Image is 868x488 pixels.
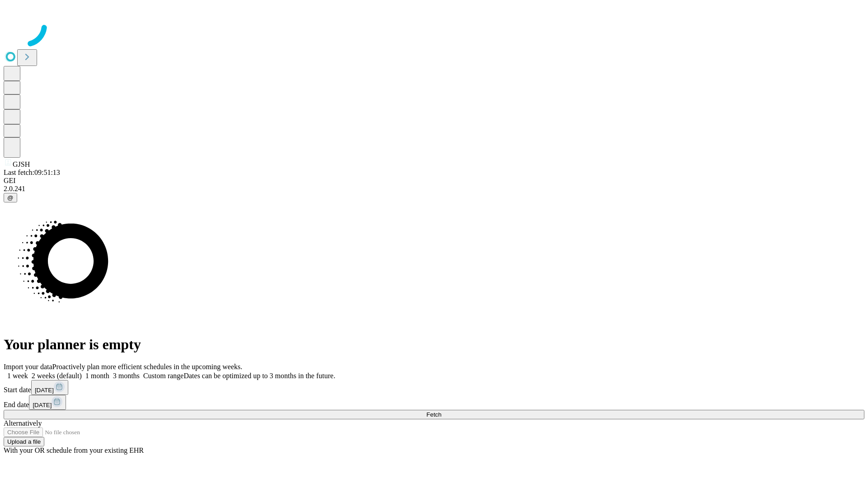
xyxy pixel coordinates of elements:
[4,177,864,185] div: GEI
[113,372,140,380] span: 3 months
[4,437,44,446] button: Upload a file
[143,372,184,380] span: Custom range
[29,395,66,410] button: [DATE]
[7,372,28,380] span: 1 week
[4,380,864,395] div: Start date
[4,185,864,193] div: 2.0.241
[4,419,42,427] span: Alternatively
[426,411,441,418] span: Fetch
[35,387,54,394] span: [DATE]
[31,380,68,395] button: [DATE]
[13,160,30,168] span: GJSH
[33,402,52,408] span: [DATE]
[52,363,242,371] span: Proactively plan more efficient schedules in the upcoming weeks.
[4,395,864,410] div: End date
[4,169,60,176] span: Last fetch: 09:51:13
[4,410,864,419] button: Fetch
[4,446,144,454] span: With your OR schedule from your existing EHR
[85,372,109,380] span: 1 month
[4,193,17,202] button: @
[7,194,14,201] span: @
[4,336,864,353] h1: Your planner is empty
[4,363,52,371] span: Import your data
[184,372,335,380] span: Dates can be optimized up to 3 months in the future.
[32,372,82,380] span: 2 weeks (default)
